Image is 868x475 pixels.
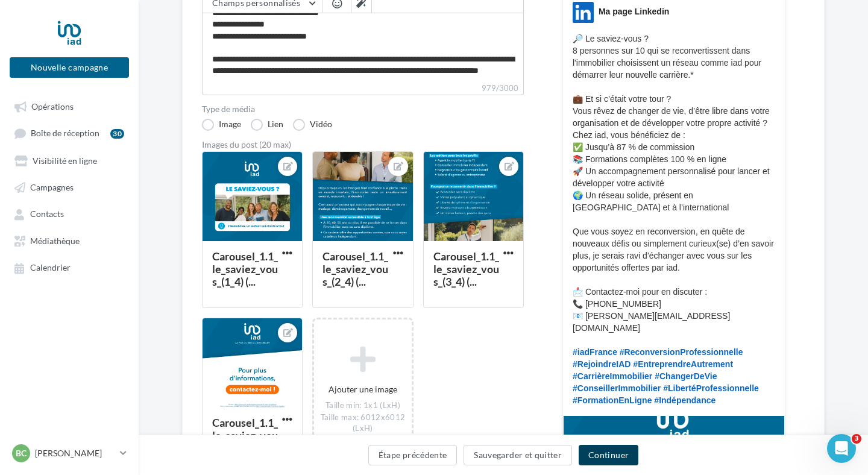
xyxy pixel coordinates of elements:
[35,447,115,459] p: [PERSON_NAME]
[573,371,652,381] span: #CarrièreImmobilier
[212,250,278,288] div: Carousel_1.1_le_saviez_vous_(1_4) (...
[202,105,524,113] label: Type de média
[579,445,638,465] button: Continuer
[827,434,856,463] iframe: Intercom live chat
[10,442,129,465] a: BC [PERSON_NAME]
[7,230,131,251] a: Médiathèque
[31,101,74,112] span: Opérations
[10,57,129,78] button: Nouvelle campagne
[202,140,524,149] div: Images du post (20 max)
[573,395,652,405] span: #FormationEnLigne
[293,119,332,131] label: Vidéo
[30,182,74,192] span: Campagnes
[7,95,131,117] a: Opérations
[16,447,27,459] span: BC
[7,176,131,198] a: Campagnes
[30,209,64,219] span: Contacts
[33,156,97,166] span: Visibilité en ligne
[7,122,131,144] a: Boîte de réception30
[251,119,283,131] label: Lien
[322,250,388,288] div: Carousel_1.1_le_saviez_vous_(2_4) (...
[655,371,717,381] span: #ChangerDeVie
[633,359,733,369] span: #EntreprendreAutrement
[110,129,124,139] div: 30
[7,149,131,171] a: Visibilité en ligne
[852,434,861,444] span: 3
[202,82,524,95] label: 979/3000
[573,347,617,357] span: #iadFrance
[573,359,631,369] span: #RejoindreIAD
[573,383,661,393] span: #ConseillerImmobilier
[433,250,499,288] div: Carousel_1.1_le_saviez_vous_(3_4) (...
[7,203,131,224] a: Contacts
[31,128,99,139] span: Boîte de réception
[663,383,759,393] span: #LibertéProfessionnelle
[573,33,775,406] p: 🔎 Le saviez-vous ? 8 personnes sur 10 qui se reconvertissent dans l'immobilier choisissent un rés...
[30,236,80,246] span: Médiathèque
[654,395,715,405] span: #Indépendance
[202,119,241,131] label: Image
[599,5,669,17] div: Ma page Linkedin
[368,445,458,465] button: Étape précédente
[212,416,278,455] div: Carousel_1.1_le_saviez_vous_(4_4) (...
[464,445,572,465] button: Sauvegarder et quitter
[620,347,743,357] span: #ReconversionProfessionnelle
[7,256,131,278] a: Calendrier
[30,263,71,273] span: Calendrier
